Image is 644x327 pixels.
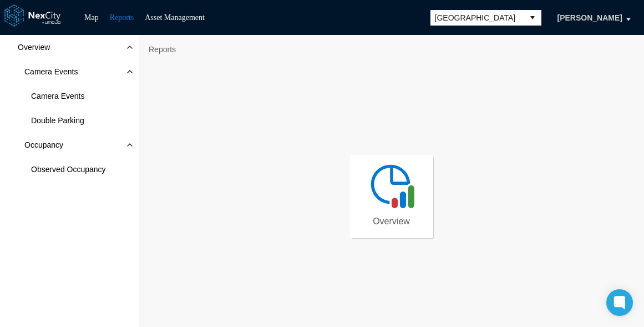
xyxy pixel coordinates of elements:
[31,115,84,126] span: Double Parking
[145,13,205,22] a: Asset Management
[18,42,50,53] span: Overview
[24,139,63,150] span: Occupancy
[524,10,541,26] button: select
[84,13,99,22] a: Map
[546,8,634,27] button: [PERSON_NAME]
[435,12,519,23] span: [GEOGRAPHIC_DATA]
[144,41,180,58] span: Reports
[24,66,78,77] span: Camera Events
[110,13,134,22] a: Reports
[31,90,84,102] span: Camera Events
[373,216,410,227] span: Overview
[350,155,433,238] a: Overview
[31,164,106,175] span: Observed Occupancy
[367,160,417,210] img: revenue
[557,12,622,23] span: [PERSON_NAME]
